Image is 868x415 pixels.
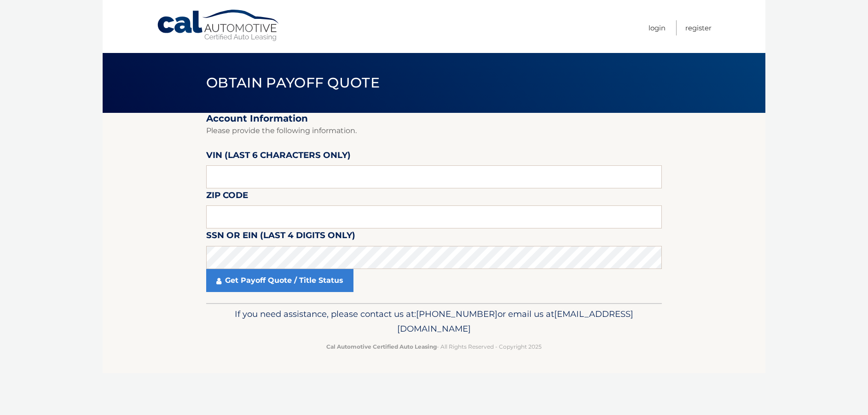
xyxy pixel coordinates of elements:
[206,228,355,245] label: SSN or EIN (last 4 digits only)
[212,342,656,351] p: - All Rights Reserved - Copyright 2025
[212,307,656,336] p: If you need assistance, please contact us at: or email us at
[156,9,281,42] a: Cal Automotive
[416,309,498,319] span: [PHONE_NUMBER]
[206,74,380,91] span: Obtain Payoff Quote
[206,269,353,292] a: Get Payoff Quote / Title Status
[648,20,665,35] a: Login
[206,188,248,205] label: Zip Code
[206,124,662,137] p: Please provide the following information.
[326,343,437,350] strong: Cal Automotive Certified Auto Leasing
[206,113,662,124] h2: Account Information
[685,20,712,35] a: Register
[206,148,351,165] label: VIN (last 6 characters only)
